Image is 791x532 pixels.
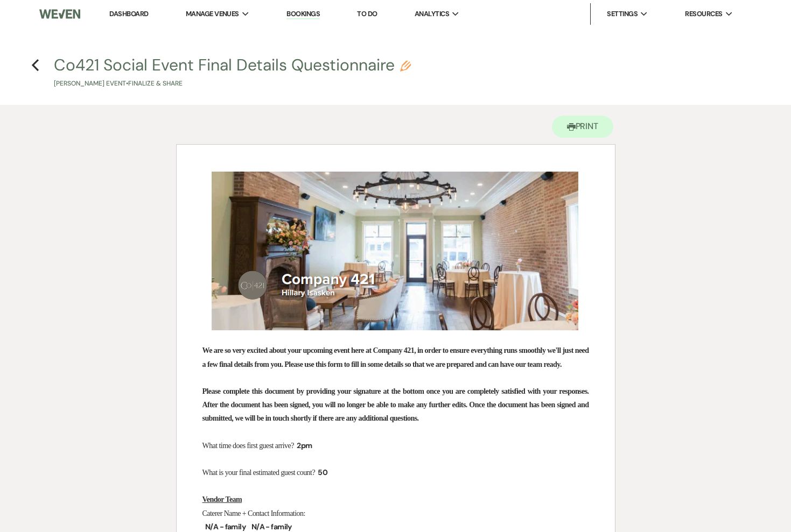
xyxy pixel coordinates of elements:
[54,57,411,89] button: Co421 Social Event Final Details Questionnaire[PERSON_NAME] Event•Finalize & Share
[54,79,411,89] p: [PERSON_NAME] Event • Finalize & Share
[212,172,578,330] img: Screen Shot 2025-01-13 at 11.51.16 AM.png
[286,9,320,19] a: Bookings
[317,466,328,479] span: 50
[109,9,148,18] a: Dashboard
[202,442,294,450] span: What time does first guest arrive?
[296,439,313,452] span: 2pm
[685,9,722,19] span: Resources
[607,9,638,19] span: Settings
[202,387,592,422] strong: Please complete this document by providing your signature at the bottom once you are completely s...
[186,9,239,19] span: Manage Venues
[202,346,591,368] strong: We are so very excited about your upcoming event here at Company 421, in order to ensure everythi...
[415,9,449,19] span: Analytics
[202,509,305,517] span: Caterer Name + Contact Information:
[552,116,614,138] button: Print
[202,495,242,503] u: Vendor Team
[202,469,316,477] span: What is your final estimated guest count?
[39,3,80,25] img: Weven Logo
[357,9,377,18] a: To Do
